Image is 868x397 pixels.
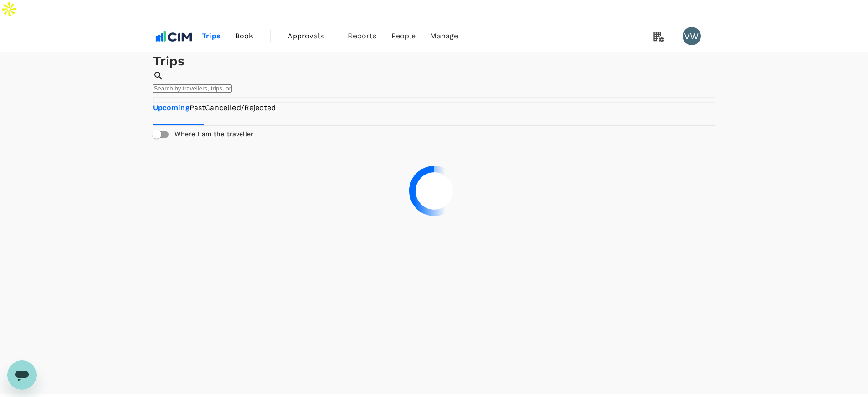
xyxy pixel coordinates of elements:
[280,21,341,52] a: Approvals
[189,103,205,113] a: Past
[174,129,254,139] h6: Where I am the traveller
[153,84,232,93] input: Search by travellers, trips, or destination, label, team
[202,31,221,42] span: Trips
[235,31,253,42] span: Book
[228,21,261,52] a: Book
[391,31,416,42] span: People
[288,31,333,42] span: Approvals
[153,103,189,113] a: Upcoming
[7,360,37,390] iframe: Button to launch messaging window
[153,52,715,70] h1: Trips
[195,21,228,52] a: Trips
[683,27,701,45] div: VW
[348,31,377,42] span: Reports
[205,103,276,113] a: Cancelled/Rejected
[430,31,458,42] span: Manage
[153,26,195,46] img: CIM ENVIRONMENTAL PTY LTD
